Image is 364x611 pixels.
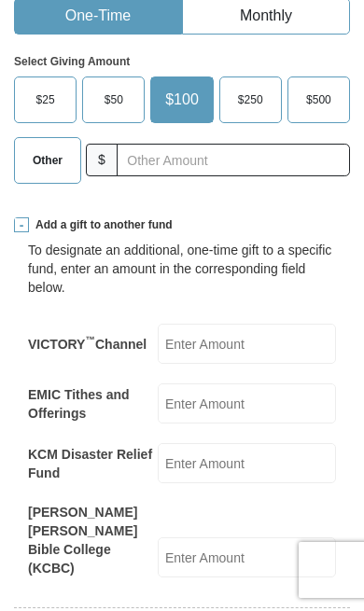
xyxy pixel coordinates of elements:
[165,86,199,114] span: $100
[158,324,336,364] input: Enter Amount
[28,445,158,482] label: KCM Disaster Relief Fund
[158,383,336,424] input: Enter Amount
[238,86,263,114] span: $250
[14,55,130,68] strong: Select Giving Amount
[28,335,147,354] label: VICTORY Channel
[117,144,350,176] input: Other Amount
[28,241,336,297] div: To designate an additional, one-time gift to a specific fund, enter an amount in the correspondin...
[158,443,336,483] input: Enter Amount
[28,503,158,577] label: [PERSON_NAME] [PERSON_NAME] Bible College (KCBC)
[86,144,118,176] span: $
[306,86,331,114] span: $500
[36,86,55,114] span: $25
[29,217,173,233] span: Add a gift to another fund
[28,385,158,423] label: EMIC Tithes and Offerings
[33,146,63,174] span: Other
[85,334,95,345] sup: ™
[105,86,123,114] span: $50
[158,537,336,577] input: Enter Amount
